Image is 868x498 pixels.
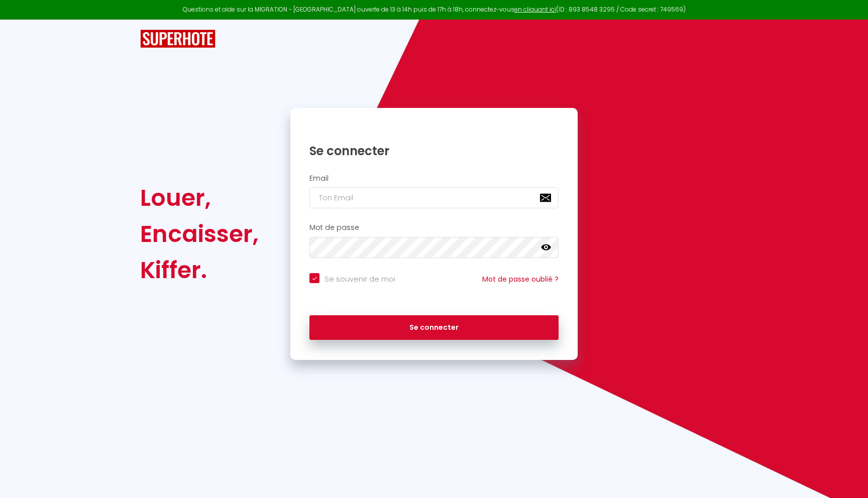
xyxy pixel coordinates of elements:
img: SuperHote logo [140,30,215,48]
input: Ton Email [309,187,559,208]
h2: Email [309,174,559,183]
button: Se connecter [309,315,559,340]
a: Mot de passe oublié ? [482,274,559,284]
div: Encaisser, [140,216,259,252]
a: en cliquant ici [514,5,556,14]
div: Kiffer. [140,252,259,288]
h2: Mot de passe [309,223,559,232]
div: Louer, [140,180,259,216]
h1: Se connecter [309,143,559,159]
